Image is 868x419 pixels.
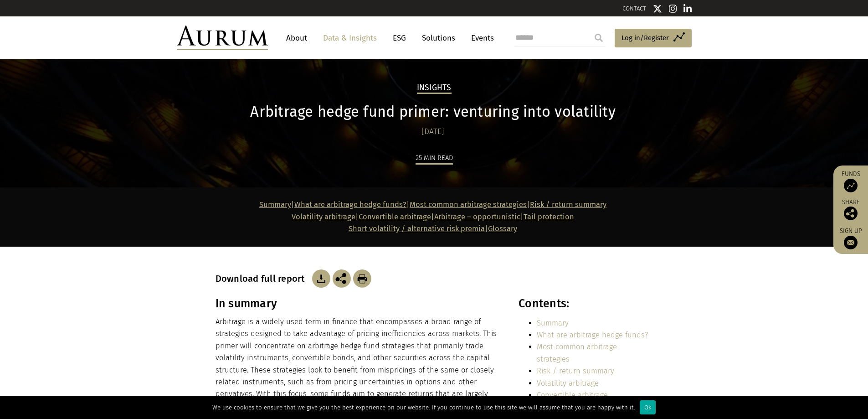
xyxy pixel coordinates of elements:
[519,297,650,310] h3: Contents:
[537,331,648,339] a: What are arbitrage hedge funds?
[640,400,656,414] div: Ok
[417,30,460,47] a: Solutions
[524,212,574,221] a: Tail protection
[216,125,651,138] div: [DATE]
[177,26,268,50] img: Aurum
[294,200,406,209] a: What are arbitrage hedge funds?
[838,199,863,220] div: Share
[838,227,863,249] a: Sign up
[621,32,669,43] span: Log in/Register
[683,4,692,13] img: Linkedin icon
[844,207,858,220] img: Share this post
[530,200,606,209] a: Risk / return summary
[467,30,494,47] a: Events
[537,391,608,399] a: Convertible arbitrage
[844,236,858,249] img: Sign up to our newsletter
[349,224,485,233] a: Short volatility / alternative risk premia
[318,30,381,47] a: Data & Insights
[537,379,599,388] a: Volatility arbitrage
[312,269,330,288] img: Download Article
[590,29,608,47] input: Submit
[259,200,291,209] a: Summary
[669,4,677,13] img: Instagram icon
[292,212,355,221] a: Volatility arbitrage
[359,212,431,221] a: Convertible arbitrage
[388,30,411,47] a: ESG
[537,367,614,375] a: Risk / return summary
[434,212,520,221] a: Arbitrage – opportunistic
[216,103,651,121] h1: Arbitrage hedge fund primer: venturing into volatility
[333,269,351,288] img: Share this post
[353,269,371,288] img: Download Article
[417,83,452,94] h2: Insights
[410,200,527,209] a: Most common arbitrage strategies
[615,29,692,48] a: Log in/Register
[259,200,530,209] strong: | | |
[622,5,646,12] a: CONTACT
[282,30,312,47] a: About
[292,212,524,221] strong: | | |
[488,224,517,233] a: Glossary
[537,342,617,363] a: Most common arbitrage strategies
[349,224,517,233] span: |
[537,319,569,327] a: Summary
[653,4,662,13] img: Twitter icon
[838,170,863,192] a: Funds
[416,152,453,165] div: 25 min read
[216,297,499,310] h3: In summary
[216,273,310,284] h3: Download full report
[844,179,858,192] img: Access Funds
